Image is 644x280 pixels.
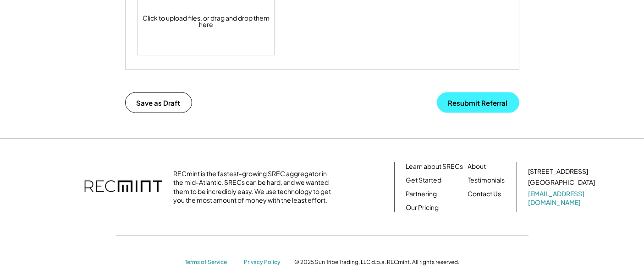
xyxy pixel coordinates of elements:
[406,176,442,185] a: Get Started
[468,162,486,171] a: About
[528,178,595,187] div: [GEOGRAPHIC_DATA]
[84,171,162,203] img: recmint-logotype%403x.png
[294,258,459,266] div: © 2025 Sun Tribe Trading, LLC d.b.a. RECmint. All rights reserved.
[528,167,589,176] div: [STREET_ADDRESS]
[437,92,519,113] button: Resubmit Referral
[468,176,505,185] a: Testimonials
[406,203,439,212] a: Our Pricing
[406,162,463,171] a: Learn about SRECs
[528,189,597,207] a: [EMAIL_ADDRESS][DOMAIN_NAME]
[125,92,192,113] button: Save as Draft
[468,189,501,199] a: Contact Us
[244,258,285,266] a: Privacy Policy
[406,189,437,199] a: Partnering
[174,169,336,205] div: RECmint is the fastest-growing SREC aggregator in the mid-Atlantic. SRECs can be hard, and we wan...
[185,258,235,266] a: Terms of Service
